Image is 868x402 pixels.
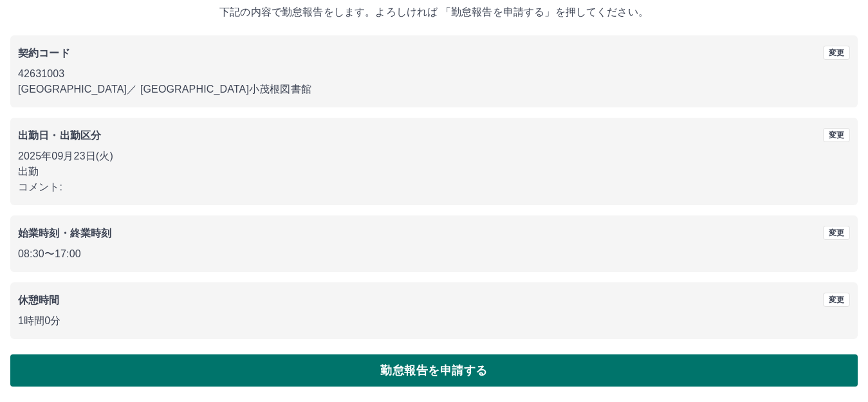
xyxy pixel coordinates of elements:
b: 始業時刻・終業時刻 [18,228,111,239]
p: 2025年09月23日(火) [18,149,850,164]
p: 42631003 [18,66,850,82]
button: 変更 [823,293,850,307]
p: 下記の内容で勤怠報告をします。よろしければ 「勤怠報告を申請する」を押してください。 [10,5,858,20]
button: 変更 [823,226,850,240]
b: 休憩時間 [18,295,60,306]
p: 08:30 〜 17:00 [18,246,850,262]
b: 契約コード [18,48,70,59]
button: 勤怠報告を申請する [10,354,858,387]
p: コメント: [18,179,850,195]
b: 出勤日・出勤区分 [18,130,101,141]
p: [GEOGRAPHIC_DATA] ／ [GEOGRAPHIC_DATA]小茂根図書館 [18,82,850,97]
button: 変更 [823,128,850,142]
p: 出勤 [18,164,850,179]
p: 1時間0分 [18,313,850,329]
button: 変更 [823,46,850,60]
